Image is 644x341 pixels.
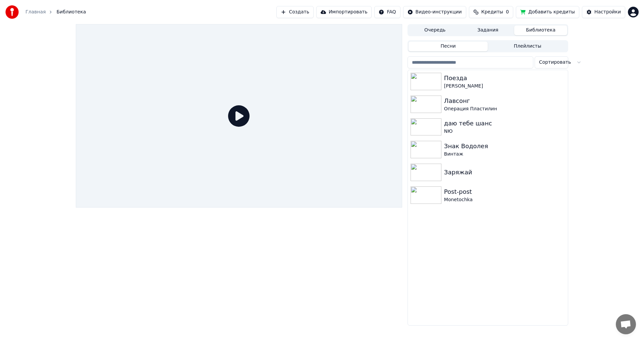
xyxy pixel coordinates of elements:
div: Monetochka [444,196,565,203]
a: Открытый чат [616,314,636,334]
span: Библиотека [56,9,86,15]
span: Сортировать [539,59,571,66]
div: Винтаж [444,151,565,158]
div: NЮ [444,128,565,135]
div: Post-post [444,187,565,196]
button: Задания [462,25,515,35]
div: Поезда [444,73,565,83]
div: Заряжай [444,168,565,177]
button: Настройки [582,6,625,18]
nav: breadcrumb [25,9,86,15]
div: Операция Пластилин [444,106,565,112]
button: Кредиты0 [469,6,513,18]
div: [PERSON_NAME] [444,83,565,90]
span: Кредиты [481,9,503,15]
button: Добавить кредиты [516,6,579,18]
div: даю тебе шанс [444,119,565,128]
a: Главная [25,9,46,15]
button: Песни [409,42,488,51]
div: Знак Водолея [444,141,565,151]
div: Настройки [594,9,621,15]
img: youka [5,5,19,19]
button: Библиотека [514,25,567,35]
button: Создать [276,6,313,18]
button: Видео-инструкции [403,6,466,18]
button: Очередь [409,25,462,35]
button: Плейлисты [488,42,567,51]
span: 0 [506,9,509,15]
div: Лавсонг [444,96,565,106]
button: Импортировать [316,6,372,18]
button: FAQ [374,6,400,18]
